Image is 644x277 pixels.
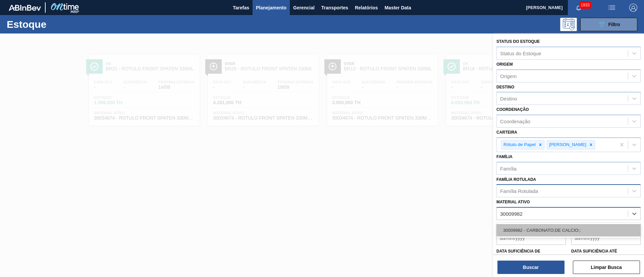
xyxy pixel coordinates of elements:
span: Filtro [608,22,620,27]
span: Master Data [384,4,411,12]
h1: Estoque [7,20,107,28]
label: Família [496,154,513,159]
label: Status do Estoque [496,39,540,44]
label: Família Rotulada [496,177,536,182]
div: Pogramando: nenhum usuário selecionado [560,18,577,31]
div: Família [500,165,517,171]
div: Origem [500,73,517,79]
img: userActions [608,4,616,12]
input: dd/mm/yyyy [571,231,641,245]
button: Notificações [568,3,589,12]
span: Gerencial [293,4,315,12]
span: 1933 [579,1,591,9]
label: Data suficiência até [571,249,617,254]
div: Rótulo de Papel [501,141,537,149]
div: Destino [500,96,517,101]
label: Origem [496,62,513,67]
img: Logout [629,4,637,12]
span: Transportes [321,4,348,12]
div: [PERSON_NAME] [547,141,587,149]
input: dd/mm/yyyy [496,231,566,245]
button: Filtro [580,18,637,31]
span: Relatórios [355,4,378,12]
span: Planejamento [256,4,286,12]
span: Tarefas [233,4,249,12]
label: Destino [496,85,514,89]
div: Família Rotulada [500,188,538,194]
div: Coordenação [500,119,530,124]
label: Data suficiência de [496,249,540,254]
label: Coordenação [496,107,529,112]
div: 30009982 - CARBONATO;DE CALCIO;; [496,224,641,236]
label: Material ativo [496,200,530,204]
img: TNhmsLtSVTkK8tSr43FrP2fwEKptu5GPRR3wAAAABJRU5ErkJggg== [9,5,41,11]
div: Status do Estoque [500,50,541,56]
label: Carteira [496,130,517,135]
